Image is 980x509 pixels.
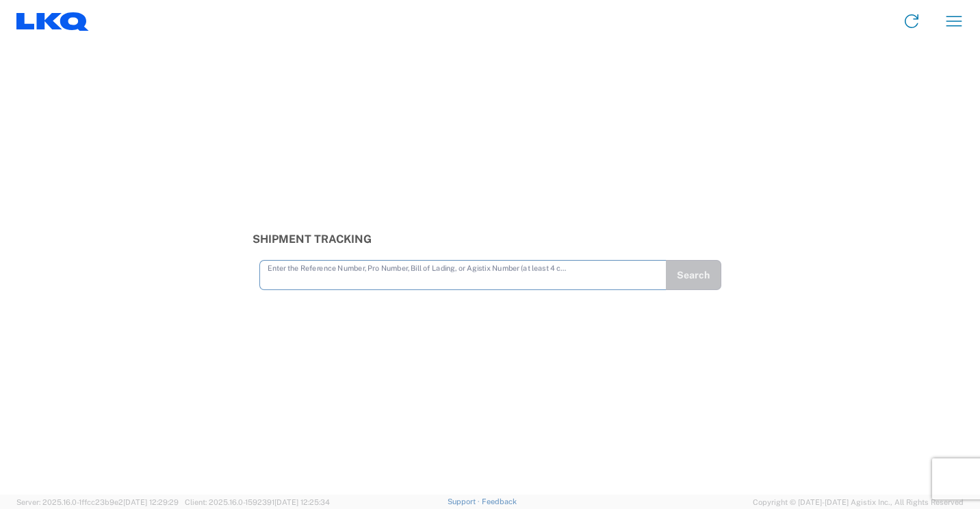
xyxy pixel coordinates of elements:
span: [DATE] 12:29:29 [123,498,179,506]
a: Support [448,497,482,506]
span: Client: 2025.16.0-1592391 [185,498,330,506]
h3: Shipment Tracking [253,233,728,246]
span: Copyright © [DATE]-[DATE] Agistix Inc., All Rights Reserved [753,496,964,508]
span: Server: 2025.16.0-1ffcc23b9e2 [16,498,179,506]
a: Feedback [482,497,517,506]
span: [DATE] 12:25:34 [274,498,330,506]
